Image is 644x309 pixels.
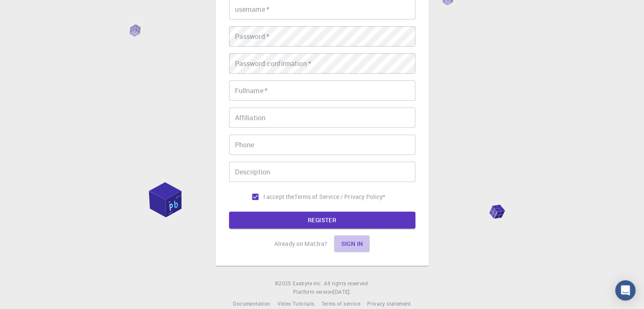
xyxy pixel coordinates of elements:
[367,300,411,308] a: Privacy statement
[293,279,322,288] a: Exabyte Inc.
[321,300,360,307] span: Terms of service
[324,279,369,288] span: All rights reserved.
[321,300,360,308] a: Terms of service
[277,300,314,308] a: Video Tutorials
[229,212,415,229] button: REGISTER
[233,300,270,308] a: Documentation
[333,288,351,295] span: [DATE] .
[274,240,328,248] p: Already on Mat3ra?
[293,288,333,296] span: Platform version
[334,235,370,252] button: Sign in
[277,300,314,307] span: Video Tutorials
[615,280,636,301] div: Open Intercom Messenger
[333,288,351,296] a: [DATE].
[293,280,322,287] span: Exabyte Inc.
[275,279,293,288] span: © 2025
[263,193,295,201] span: I accept the
[294,193,385,201] p: Terms of Service / Privacy Policy *
[233,300,270,307] span: Documentation
[367,300,411,307] span: Privacy statement
[294,193,385,201] a: Terms of Service / Privacy Policy*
